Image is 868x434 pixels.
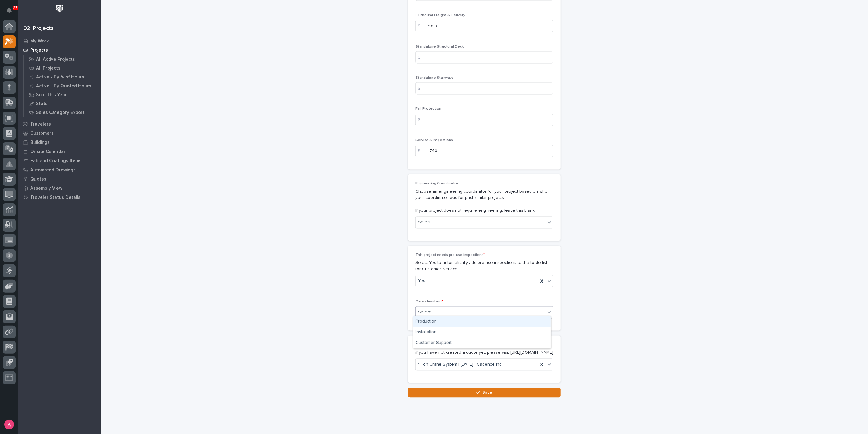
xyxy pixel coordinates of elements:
[18,36,101,46] a: My Work
[415,182,458,186] span: Engineering Coordinator
[24,82,101,90] a: Active - By Quoted Hours
[415,76,454,80] span: Standalone Stairways
[18,184,101,193] a: Assembly View
[408,388,561,398] button: Save
[415,300,443,304] span: Crews Involved
[24,99,101,108] a: Stats
[30,186,62,191] p: Assembly View
[18,129,101,138] a: Customers
[415,139,453,142] span: Service & Inspections
[24,73,101,81] a: Active - By % of Hours
[418,278,425,284] span: Yes
[483,390,493,396] span: Save
[18,46,101,55] a: Projects
[36,75,84,80] p: Active - By % of Hours
[3,418,16,431] button: users-avatar
[413,327,551,338] div: Installation
[24,64,101,72] a: All Projects
[30,149,66,155] p: Onsite Calendar
[13,6,17,10] p: 37
[30,48,48,53] p: Projects
[415,20,428,32] div: $
[418,362,501,368] span: 1 Ton Crane System | [DATE] | Cadence Inc
[415,82,428,95] div: $
[30,122,51,127] p: Travelers
[36,66,60,71] p: All Projects
[23,25,54,32] div: 02. Projects
[415,350,553,356] p: if you have not created a quote yet, please visit [URL][DOMAIN_NAME]
[415,189,553,214] p: Choose an engineering coordinator for your project based on who your coordinator was for past sim...
[30,140,50,145] p: Buildings
[36,110,85,115] p: Sales Category Export
[54,3,65,14] img: Workspace Logo
[18,138,101,147] a: Buildings
[415,51,428,64] div: $
[18,147,101,156] a: Onsite Calendar
[36,101,48,107] p: Stats
[24,90,101,99] a: Sold This Year
[415,13,465,17] span: Outbound Freight & Delivery
[24,55,101,64] a: All Active Projects
[415,45,464,49] span: Standalone Structural Deck
[24,108,101,117] a: Sales Category Export
[415,260,553,273] p: Select Yes to automatically add pre-use inspections to the to-do list for Customer Service
[415,145,428,157] div: $
[30,158,81,164] p: Fab and Coatings Items
[18,174,101,184] a: Quotes
[8,7,16,17] div: Notifications37
[418,309,433,316] div: Select...
[30,177,46,182] p: Quotes
[415,114,428,126] div: $
[18,193,101,202] a: Traveler Status Details
[418,219,433,226] div: Select...
[36,57,75,62] p: All Active Projects
[413,338,551,348] div: Customer Support
[18,156,101,165] a: Fab and Coatings Items
[18,165,101,174] a: Automated Drawings
[36,83,91,89] p: Active - By Quoted Hours
[30,38,49,44] p: My Work
[30,167,76,173] p: Automated Drawings
[415,253,485,257] span: This project needs pre-use inspections
[30,195,81,200] p: Traveler Status Details
[36,92,67,98] p: Sold This Year
[3,4,16,16] button: Notifications
[415,107,441,111] span: Fall Protection
[30,131,54,136] p: Customers
[18,119,101,129] a: Travelers
[413,316,551,327] div: Production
